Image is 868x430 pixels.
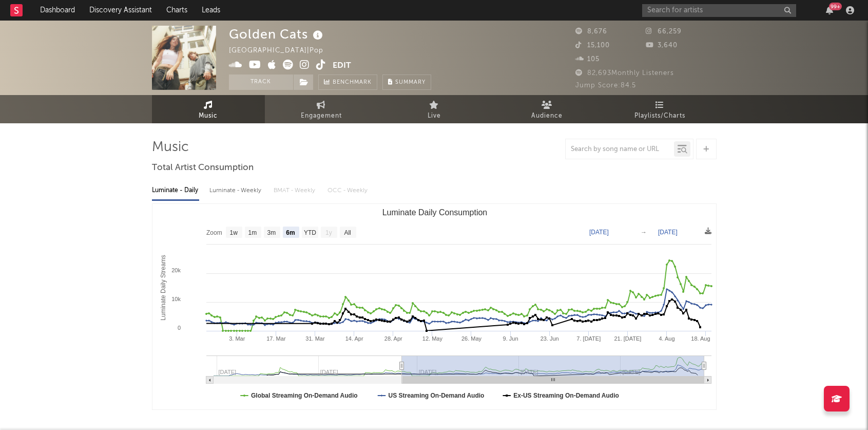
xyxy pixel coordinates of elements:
[642,4,796,17] input: Search for artists
[513,392,619,399] text: Ex-US Streaming On-Demand Audio
[691,335,710,342] text: 18. Aug
[265,95,378,123] a: Engagement
[229,335,245,342] text: 3. Mar
[422,335,442,342] text: 12. May
[395,80,426,85] span: Summary
[575,70,674,77] span: 82,693 Monthly Listeners
[171,296,181,302] text: 10k
[575,56,600,63] span: 105
[152,182,199,199] div: Luminate - Daily
[575,28,607,35] span: 8,676
[318,74,377,90] a: Benchmark
[325,229,332,236] text: 1y
[177,325,180,331] text: 0
[382,74,431,90] button: Summary
[575,82,636,89] span: Jump Score: 84.5
[266,335,286,342] text: 17. Mar
[491,95,604,123] a: Audience
[604,95,717,123] a: Playlists/Charts
[576,335,601,342] text: 7. [DATE]
[634,110,685,122] span: Playlists/Charts
[171,267,181,273] text: 20k
[384,335,402,342] text: 28. Apr
[345,335,363,342] text: 14. Apr
[659,335,674,342] text: 4. Aug
[646,28,682,35] span: 66,259
[333,60,351,72] button: Edit
[829,3,842,10] div: 99 +
[575,42,610,49] span: 15,100
[267,229,276,236] text: 3m
[229,45,335,57] div: [GEOGRAPHIC_DATA] | Pop
[503,335,518,342] text: 9. Jun
[206,229,222,236] text: Zoom
[251,392,358,399] text: Global Streaming On-Demand Audio
[286,229,295,236] text: 6m
[826,6,833,14] button: 99+
[382,208,487,217] text: Luminate Daily Consumption
[540,335,558,342] text: 23. Jun
[614,335,641,342] text: 21. [DATE]
[303,229,316,236] text: YTD
[333,77,372,89] span: Benchmark
[152,95,265,123] a: Music
[152,204,717,409] svg: Luminate Daily Consumption
[428,110,441,122] span: Live
[388,392,484,399] text: US Streaming On-Demand Audio
[531,110,563,122] span: Audience
[301,110,342,122] span: Engagement
[589,229,609,236] text: [DATE]
[199,110,218,122] span: Music
[159,255,166,320] text: Luminate Daily Streams
[646,42,678,49] span: 3,640
[566,145,674,154] input: Search by song name or URL
[305,335,325,342] text: 31. Mar
[229,229,238,236] text: 1w
[229,74,293,90] button: Track
[248,229,257,236] text: 1m
[378,95,491,123] a: Live
[344,229,351,236] text: All
[641,229,647,236] text: →
[229,26,325,43] div: Golden Cats
[461,335,481,342] text: 26. May
[152,162,254,174] span: Total Artist Consumption
[658,229,678,236] text: [DATE]
[209,182,263,199] div: Luminate - Weekly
